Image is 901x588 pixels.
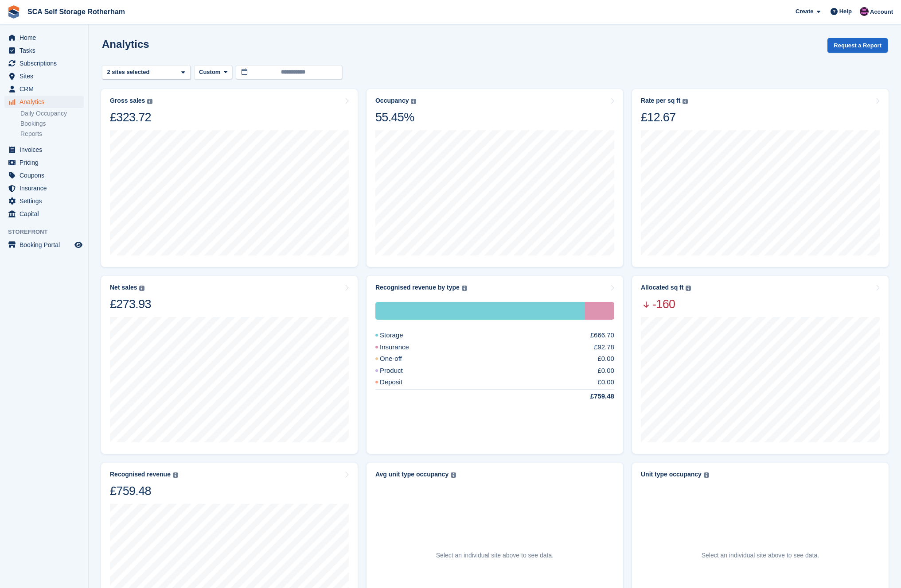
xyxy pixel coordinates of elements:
span: -160 [641,297,691,312]
a: Reports [20,130,84,138]
p: Select an individual site above to see data. [702,551,819,560]
a: Bookings [20,120,84,128]
img: icon-info-grey-7440780725fd019a000dd9b08b2336e03edf1995a4989e88bcd33f0948082b44.svg [683,99,688,104]
a: menu [4,70,84,82]
img: icon-info-grey-7440780725fd019a000dd9b08b2336e03edf1995a4989e88bcd33f0948082b44.svg [451,472,456,478]
a: menu [4,182,84,194]
span: Pricing [20,156,73,169]
div: Recognised revenue [110,471,171,478]
span: Tasks [20,44,73,57]
span: Booking Portal [20,239,73,251]
button: Request a Report [827,38,888,53]
span: Sites [20,70,73,82]
div: £0.00 [597,366,614,376]
div: £0.00 [597,354,614,364]
div: £759.48 [110,484,178,499]
span: Insurance [20,182,73,194]
div: £323.72 [110,110,152,125]
a: menu [4,96,84,108]
div: £0.00 [597,377,614,387]
span: Custom [199,68,220,77]
div: Gross sales [110,97,145,104]
span: Invoices [20,143,73,156]
div: Net sales [110,284,137,291]
span: Analytics [20,96,73,108]
a: menu [4,208,84,220]
a: menu [4,195,84,207]
div: Rate per sq ft [641,97,680,104]
a: menu [4,143,84,156]
p: Select an individual site above to see data. [436,551,554,560]
span: Home [20,31,73,44]
a: menu [4,44,84,57]
span: Account [870,8,893,16]
img: icon-info-grey-7440780725fd019a000dd9b08b2336e03edf1995a4989e88bcd33f0948082b44.svg [462,286,467,291]
img: icon-info-grey-7440780725fd019a000dd9b08b2336e03edf1995a4989e88bcd33f0948082b44.svg [411,99,416,104]
div: Insurance [375,342,430,352]
a: menu [4,83,84,95]
span: Storefront [8,228,88,236]
div: 2 sites selected [105,68,153,77]
span: Create [796,7,813,16]
img: Dale Chapman [860,7,869,16]
img: icon-info-grey-7440780725fd019a000dd9b08b2336e03edf1995a4989e88bcd33f0948082b44.svg [686,286,691,291]
img: icon-info-grey-7440780725fd019a000dd9b08b2336e03edf1995a4989e88bcd33f0948082b44.svg [139,286,144,291]
img: icon-info-grey-7440780725fd019a000dd9b08b2336e03edf1995a4989e88bcd33f0948082b44.svg [147,99,152,104]
div: Avg unit type occupancy [375,471,449,478]
a: SCA Self Storage Rotherham [24,4,129,19]
a: Daily Occupancy [20,109,84,118]
div: 55.45% [375,110,416,125]
span: Settings [20,195,73,207]
span: Capital [20,208,73,220]
img: stora-icon-8386f47178a22dfd0bd8f6a31ec36ba5ce8667c1dd55bd0f319d3a0aa187defe.svg [7,5,20,19]
div: Product [375,366,424,376]
img: icon-info-grey-7440780725fd019a000dd9b08b2336e03edf1995a4989e88bcd33f0948082b44.svg [704,472,709,478]
a: menu [4,31,84,44]
div: Recognised revenue by type [375,284,460,291]
div: £666.70 [590,330,614,340]
button: Custom [194,65,232,80]
a: Preview store [73,240,84,250]
div: £12.67 [641,110,688,125]
span: Subscriptions [20,57,73,70]
div: Deposit [375,377,424,387]
div: One-off [375,354,423,364]
div: Storage [375,302,585,320]
a: menu [4,57,84,70]
span: Coupons [20,169,73,182]
div: £759.48 [569,391,614,402]
div: £92.78 [594,342,614,352]
a: menu [4,156,84,169]
div: Storage [375,330,425,340]
div: £273.93 [110,297,151,312]
div: Insurance [585,302,614,320]
div: Occupancy [375,97,409,104]
div: Allocated sq ft [641,284,683,291]
a: menu [4,169,84,182]
span: CRM [20,83,73,95]
div: Unit type occupancy [641,471,702,478]
h2: Analytics [102,38,149,50]
span: Help [839,7,852,16]
a: menu [4,239,84,251]
img: icon-info-grey-7440780725fd019a000dd9b08b2336e03edf1995a4989e88bcd33f0948082b44.svg [173,472,178,478]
